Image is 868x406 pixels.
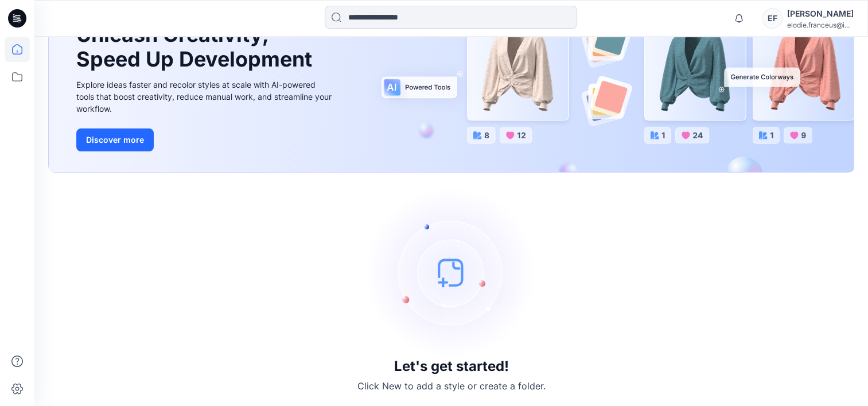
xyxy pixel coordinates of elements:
[76,79,334,115] div: Explore ideas faster and recolor styles at scale with AI-powered tools that boost creativity, red...
[787,21,854,29] div: elodie.franceus@i...
[357,379,546,393] p: Click New to add a style or create a folder.
[787,7,854,21] div: [PERSON_NAME]
[365,186,538,358] img: empty-state-image.svg
[76,128,154,151] button: Discover more
[762,8,783,29] div: EF
[76,22,317,72] h1: Unleash Creativity, Speed Up Development
[76,128,334,151] a: Discover more
[394,358,509,374] h3: Let's get started!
